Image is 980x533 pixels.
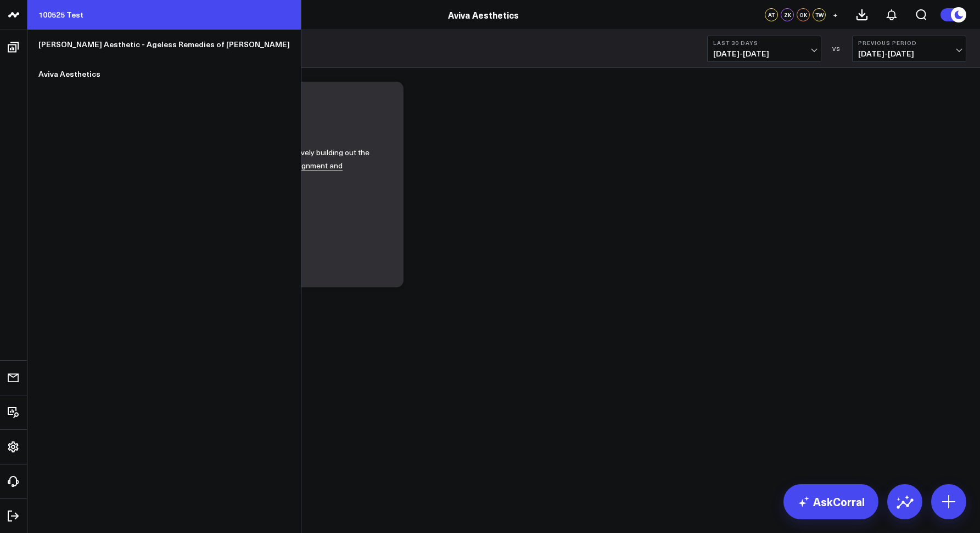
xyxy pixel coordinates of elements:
[813,8,826,21] div: TW
[27,59,301,89] a: Aviva Aesthetics
[828,8,842,21] button: +
[765,8,778,21] div: AT
[833,11,838,19] span: +
[27,30,301,59] a: [PERSON_NAME] Aesthetic - Ageless Remedies of [PERSON_NAME]
[858,39,960,46] b: Previous Period
[448,9,519,21] a: Aviva Aesthetics
[858,49,960,58] span: [DATE] - [DATE]
[707,36,821,62] button: Last 30 Days[DATE]-[DATE]
[713,39,815,46] b: Last 30 Days
[783,484,878,519] a: AskCorral
[781,8,794,21] div: ZK
[852,36,966,62] button: Previous Period[DATE]-[DATE]
[797,8,810,21] div: OK
[713,49,815,58] span: [DATE] - [DATE]
[827,46,847,52] div: VS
